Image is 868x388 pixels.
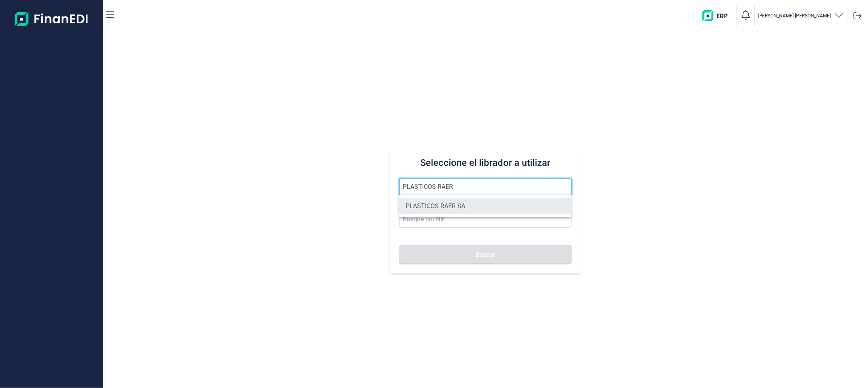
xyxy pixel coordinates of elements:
[399,198,572,214] li: PLASTICOS RAER SA
[399,156,572,169] h3: Seleccione el librador a utilizar
[399,179,572,195] input: Seleccione la razón social
[399,245,572,264] button: Buscar
[702,10,734,21] img: erp
[399,211,572,228] input: Busque por NIF
[15,6,89,32] img: Logo de aplicación
[476,252,495,258] span: Buscar
[758,13,831,19] p: [PERSON_NAME] [PERSON_NAME]
[758,10,844,22] button: [PERSON_NAME] [PERSON_NAME]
